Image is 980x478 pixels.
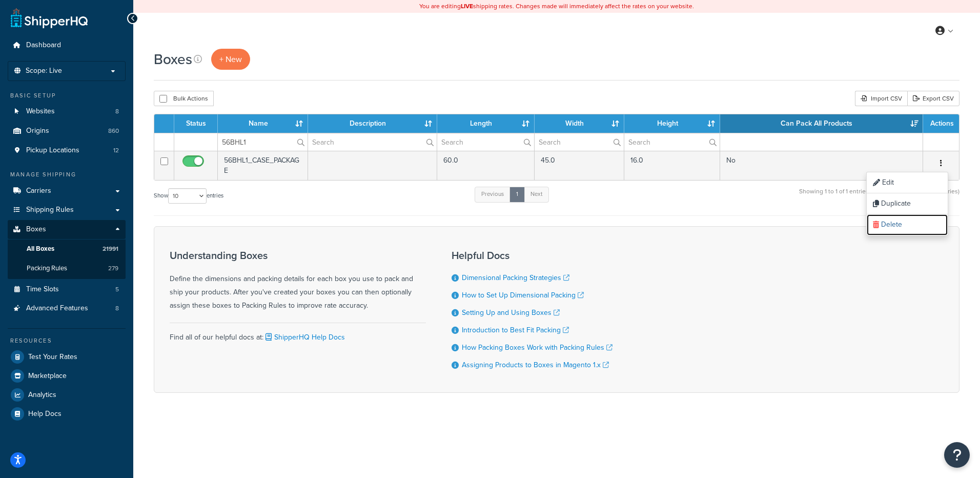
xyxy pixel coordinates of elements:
a: Delete [867,214,948,235]
input: Search [437,133,534,151]
span: + New [219,53,242,65]
input: Search [218,133,308,151]
div: Basic Setup [8,91,126,100]
a: + New [211,49,250,70]
a: Advanced Features 8 [8,299,126,318]
span: 8 [115,304,119,313]
a: Origins 860 [8,122,126,141]
a: Shipping Rules [8,201,126,220]
label: Show entries [154,188,223,204]
span: Analytics [28,391,56,400]
span: 21991 [103,245,118,253]
a: All Boxes 21991 [8,240,126,258]
a: Edit [867,172,948,193]
span: Advanced Features [26,304,88,313]
li: Time Slots [8,280,126,299]
span: 279 [108,264,118,273]
a: ShipperHQ Home [11,8,88,28]
span: All Boxes [27,245,54,253]
td: 60.0 [437,151,535,180]
input: Search [624,133,719,151]
a: Duplicate [867,193,948,214]
a: Test Your Rates [8,348,126,366]
button: Bulk Actions [154,91,214,106]
td: 56BHL1_CASE_PACKAGE [218,151,308,180]
span: Test Your Rates [28,353,77,362]
a: Next [524,187,549,202]
td: 16.0 [624,151,720,180]
span: Boxes [26,225,46,234]
li: Origins [8,122,126,141]
th: Length : activate to sort column ascending [437,114,535,133]
a: Dashboard [8,36,126,55]
span: 12 [113,146,119,155]
h3: Understanding Boxes [170,250,426,261]
div: Manage Shipping [8,170,126,179]
span: 8 [115,107,119,116]
a: Pickup Locations 12 [8,141,126,160]
span: Shipping Rules [26,206,74,214]
span: Carriers [26,187,51,195]
a: Boxes [8,220,126,239]
a: Dimensional Packing Strategies [462,272,569,283]
th: Status [174,114,218,133]
select: Showentries [168,188,207,204]
span: Packing Rules [27,264,67,273]
span: Websites [26,107,55,116]
td: No [720,151,923,180]
th: Width : activate to sort column ascending [535,114,624,133]
b: LIVE [461,2,473,11]
li: All Boxes [8,240,126,258]
div: Resources [8,336,126,345]
th: Height : activate to sort column ascending [624,114,720,133]
input: Search [535,133,624,151]
a: How Packing Boxes Work with Packing Rules [462,342,612,353]
span: Dashboard [26,41,61,50]
a: Help Docs [8,405,126,423]
span: Time Slots [26,285,59,294]
td: 45.0 [535,151,624,180]
h1: Boxes [154,49,192,69]
a: Setting Up and Using Boxes [462,307,560,318]
a: ShipperHQ Help Docs [263,332,345,343]
a: Packing Rules 279 [8,259,126,278]
h3: Helpful Docs [452,250,612,261]
a: Export CSV [907,91,959,106]
span: Scope: Live [26,67,62,75]
a: Carriers [8,182,126,201]
th: Name : activate to sort column ascending [218,114,308,133]
button: Open Resource Center [944,442,970,468]
a: Analytics [8,386,126,404]
li: Advanced Features [8,299,126,318]
span: Help Docs [28,410,62,419]
a: How to Set Up Dimensional Packing [462,290,584,301]
div: Import CSV [855,91,907,106]
input: Search [308,133,436,151]
th: Description : activate to sort column ascending [308,114,437,133]
span: 860 [108,127,119,135]
span: 5 [115,285,119,294]
a: 1 [509,187,525,202]
th: Can Pack All Products : activate to sort column descending [720,114,923,133]
li: Boxes [8,220,126,278]
a: Marketplace [8,367,126,385]
span: Origins [26,127,49,135]
a: Websites 8 [8,102,126,121]
div: Showing 1 to 1 of 1 entries (filtered from 21,991 total entries) [799,186,959,208]
a: Previous [475,187,511,202]
li: Pickup Locations [8,141,126,160]
a: Time Slots 5 [8,280,126,299]
span: Marketplace [28,372,67,381]
div: Define the dimensions and packing details for each box you use to pack and ship your products. Af... [170,250,426,312]
li: Packing Rules [8,259,126,278]
li: Websites [8,102,126,121]
div: Find all of our helpful docs at: [170,323,426,344]
a: Assigning Products to Boxes in Magento 1.x [462,360,609,370]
